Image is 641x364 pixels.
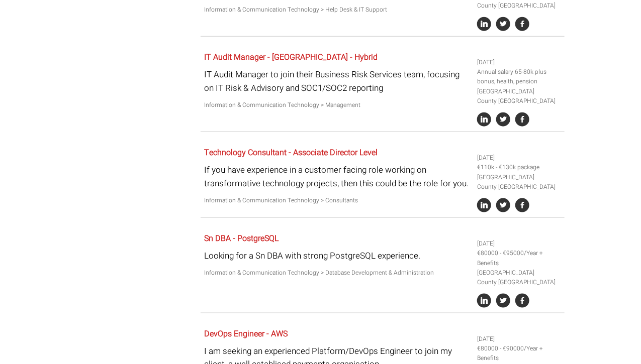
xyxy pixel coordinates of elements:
[204,147,378,159] a: Technology Consultant - Associate Director Level
[477,334,561,344] li: [DATE]
[477,153,561,163] li: [DATE]
[204,268,470,278] p: Information & Communication Technology > Database Development & Administration
[204,232,279,245] a: Sn DBA - PostgreSQL
[477,344,561,363] li: €80000 - €90000/Year + Benefits
[477,173,561,192] li: [GEOGRAPHIC_DATA] County [GEOGRAPHIC_DATA]
[477,249,561,268] li: €80000 - €95000/Year + Benefits
[204,68,470,95] p: IT Audit Manager to join their Business Risk Services team, focusing on IT Risk & Advisory and SO...
[477,87,561,106] li: [GEOGRAPHIC_DATA] County [GEOGRAPHIC_DATA]
[477,239,561,249] li: [DATE]
[204,5,470,15] p: Information & Communication Technology > Help Desk & IT Support
[204,196,470,205] p: Information & Communication Technology > Consultants
[477,268,561,287] li: [GEOGRAPHIC_DATA] County [GEOGRAPHIC_DATA]
[477,163,561,172] li: €110k - €130k package
[204,163,470,190] p: If you have experience in a customer facing role working on transformative technology projects, t...
[204,51,378,63] a: IT Audit Manager - [GEOGRAPHIC_DATA] - Hybrid
[477,58,561,67] li: [DATE]
[477,67,561,86] li: Annual salary 65-80k plus bonus, health, pension
[204,249,470,263] p: Looking for a Sn DBA with strong PostgreSQL experience.
[204,328,288,340] a: DevOps Engineer - AWS
[204,100,470,110] p: Information & Communication Technology > Management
